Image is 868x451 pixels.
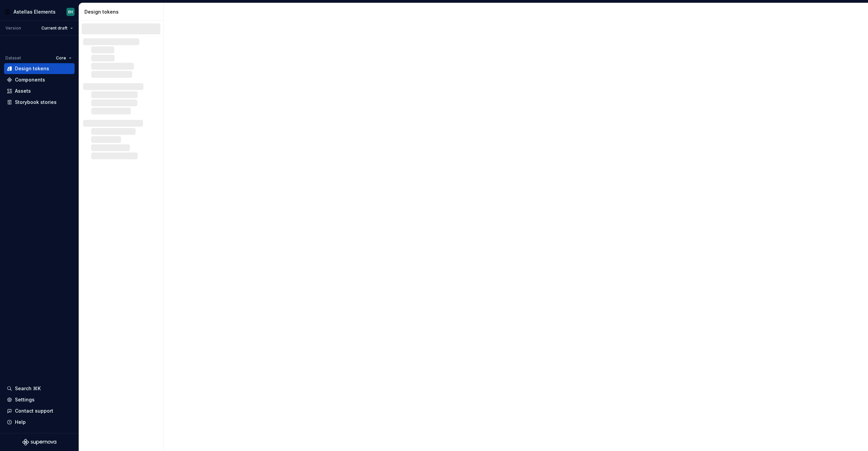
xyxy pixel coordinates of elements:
button: Core [53,53,75,63]
div: Components [15,76,45,83]
div: Design tokens [15,65,49,72]
button: Help [4,417,75,428]
button: Current draft [38,23,76,33]
div: Dataset [5,55,21,61]
div: Astellas Elements [14,8,56,15]
div: Storybook stories [15,99,57,106]
div: Contact support [15,408,53,414]
button: Search ⌘K [4,383,75,394]
a: Assets [4,86,75,96]
a: Components [4,74,75,85]
span: Core [56,55,66,61]
a: Storybook stories [4,97,75,108]
div: Version [5,25,21,31]
div: Settings [15,396,35,403]
div: Assets [15,88,31,94]
div: Design tokens [84,8,161,15]
span: Current draft [41,25,67,31]
div: EH [68,9,73,15]
a: Settings [4,394,75,405]
a: Design tokens [4,63,75,74]
button: Contact support [4,405,75,416]
svg: Supernova Logo [22,439,56,446]
div: Help [15,419,26,426]
div: Search ⌘K [15,385,41,392]
button: Astellas ElementsEH [1,4,77,19]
